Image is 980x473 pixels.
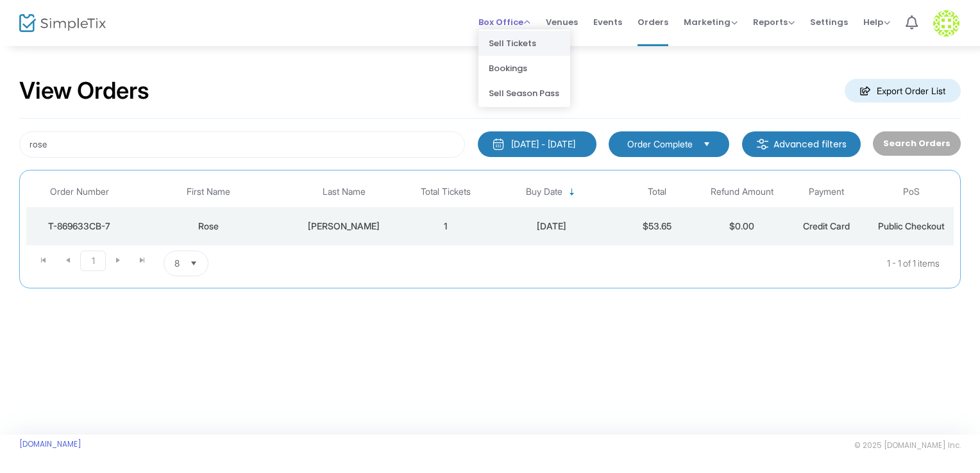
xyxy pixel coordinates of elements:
[511,138,575,151] div: [DATE] - [DATE]
[50,187,109,197] span: Order Number
[803,220,850,231] span: Credit Card
[187,187,230,197] span: First Name
[546,6,578,38] span: Venues
[185,251,203,276] button: Select
[478,81,570,106] li: Sell Season Pass
[478,56,570,81] li: Bookings
[753,16,795,28] span: Reports
[478,31,570,56] li: Sell Tickets
[878,220,945,231] span: Public Checkout
[700,177,784,207] th: Refund Amount
[627,138,693,151] span: Order Complete
[478,16,530,28] span: Box Office
[845,79,961,103] m-button: Export Order List
[336,251,940,276] kendo-pager-info: 1 - 1 of 1 items
[403,207,488,245] td: 1
[288,220,400,233] div: Jones
[809,187,844,197] span: Payment
[30,220,129,233] div: T-869633CB-7
[174,257,180,270] span: 8
[491,220,612,233] div: 9/13/2025
[863,16,890,28] span: Help
[135,220,282,233] div: Rose
[684,16,738,28] span: Marketing
[26,177,954,245] div: Data table
[19,131,465,158] input: Search by name, email, phone, order number, ip address, or last 4 digits of card
[19,439,81,449] a: [DOMAIN_NAME]
[810,6,848,38] span: Settings
[854,440,961,451] span: © 2025 [DOMAIN_NAME] Inc.
[19,77,149,105] h2: View Orders
[478,131,596,157] button: [DATE] - [DATE]
[615,207,700,245] td: $53.65
[756,138,769,151] img: filter
[403,177,488,207] th: Total Tickets
[323,187,366,197] span: Last Name
[700,207,784,245] td: $0.00
[615,177,700,207] th: Total
[492,138,505,151] img: monthly
[593,6,622,38] span: Events
[638,6,668,38] span: Orders
[567,187,577,197] span: Sortable
[80,251,106,271] span: Page 1
[742,131,861,157] m-button: Advanced filters
[526,187,562,197] span: Buy Date
[698,137,716,151] button: Select
[903,187,920,197] span: PoS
